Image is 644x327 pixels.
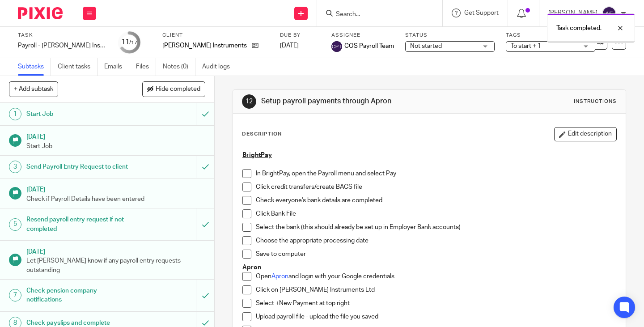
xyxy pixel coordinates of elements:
[242,131,282,138] p: Description
[256,169,616,178] p: In BrightPay, open the Payroll menu and select Pay
[26,213,134,236] h1: Resend payroll entry request if not completed
[104,58,129,76] a: Emails
[410,43,442,49] span: Not started
[26,130,205,141] h1: [DATE]
[18,32,107,39] label: Task
[26,256,205,275] p: Let [PERSON_NAME] know if any payroll entry requests outstanding
[26,284,134,307] h1: Check pension company notifications
[556,24,602,33] p: Task completed.
[26,107,134,121] h1: Start Job
[9,81,58,97] button: + Add subtask
[156,86,200,93] span: Hide completed
[280,32,320,39] label: Due by
[18,41,107,50] div: Payroll - Bailey Instruments - BrightPay - Payday 26th - September 2025
[26,245,205,256] h1: [DATE]
[142,81,205,97] button: Hide completed
[242,264,261,271] u: Apron
[256,209,616,218] p: Click Bank File
[511,43,541,49] span: To start + 1
[256,223,616,232] p: Select the bank (this should already be set up in Employer Bank accounts)
[242,152,272,158] u: BrightPay
[242,94,256,109] div: 12
[256,299,616,308] p: Select +New Payment at top right
[26,195,205,204] p: Check if Payroll Details have been entered
[26,142,205,151] p: Start Job
[9,161,21,173] div: 3
[256,285,616,294] p: Click on [PERSON_NAME] Instruments Ltd
[344,42,394,51] span: COS Payroll Team
[136,58,156,76] a: Files
[121,37,137,47] div: 11
[9,108,21,120] div: 1
[26,160,134,174] h1: Send Payroll Entry Request to client
[256,272,616,281] p: Open and login with your Google credentials
[256,236,616,245] p: Choose the appropriate processing date
[331,41,342,52] img: svg%3E
[256,183,616,191] p: Click credit transfers/create BACS file
[256,250,616,259] p: Save to computer
[18,58,51,76] a: Subtasks
[202,58,237,76] a: Audit logs
[58,58,97,76] a: Client tasks
[271,273,288,280] a: Apron
[574,98,617,105] div: Instructions
[163,58,195,76] a: Notes (0)
[129,40,137,45] small: /17
[18,7,63,19] img: Pixie
[162,32,269,39] label: Client
[256,196,616,205] p: Check everyone's bank details are completed
[26,183,205,194] h1: [DATE]
[602,6,616,21] img: svg%3E
[261,97,449,106] h1: Setup payroll payments through Apron
[162,41,247,50] p: [PERSON_NAME] Instruments Ltd
[18,41,107,50] div: Payroll - [PERSON_NAME] Instruments - BrightPay - Payday [DATE]
[9,289,21,302] div: 7
[280,42,299,49] span: [DATE]
[9,218,21,231] div: 5
[256,312,616,321] p: Upload payroll file - upload the file you saved
[554,127,617,141] button: Edit description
